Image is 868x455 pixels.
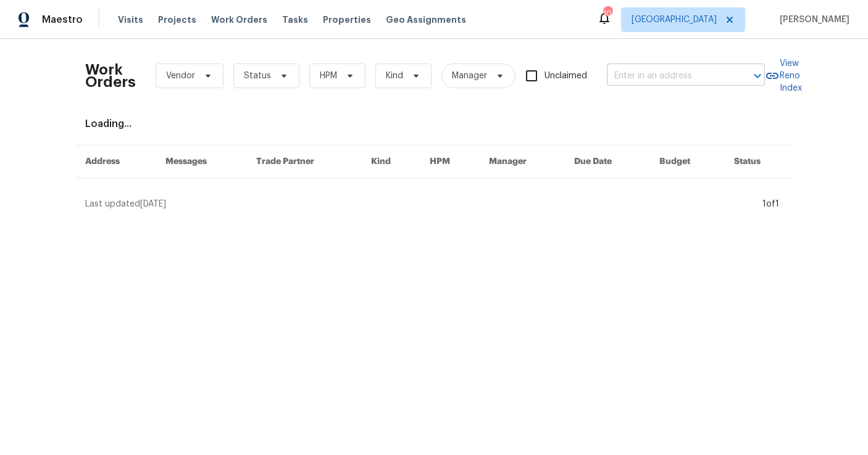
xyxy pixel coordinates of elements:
span: Tasks [282,15,308,24]
span: Manager [452,70,487,82]
span: Vendor [166,70,195,82]
a: View Reno Index [765,57,802,94]
span: Work Orders [211,14,267,26]
th: Kind [361,146,420,178]
h2: Work Orders [85,64,136,88]
span: Maestro [42,14,83,26]
th: Budget [649,146,724,178]
span: Projects [158,14,196,26]
div: Last updated [85,198,759,210]
span: [PERSON_NAME] [775,14,849,26]
span: [DATE] [140,200,166,208]
button: Open [749,67,766,84]
span: Status [244,70,271,82]
th: Due Date [564,146,649,178]
th: Address [75,146,156,178]
span: [GEOGRAPHIC_DATA] [632,14,717,26]
th: Messages [156,146,246,178]
span: Visits [118,14,143,26]
th: Status [724,146,793,178]
th: Manager [479,146,564,178]
span: Unclaimed [545,70,587,83]
span: HPM [320,70,337,82]
th: Trade Partner [246,146,362,178]
input: Enter in an address [607,67,730,86]
div: Loading... [85,118,783,130]
span: Geo Assignments [386,14,466,26]
th: HPM [420,146,479,178]
span: Properties [323,14,371,26]
span: Kind [386,70,403,82]
div: 1 of 1 [762,198,779,210]
div: 103 [603,7,612,20]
